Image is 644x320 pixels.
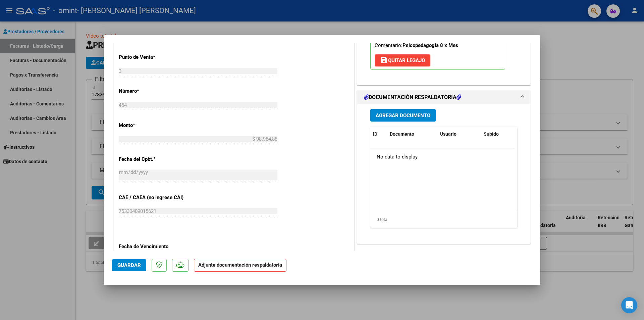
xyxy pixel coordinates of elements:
[402,42,458,48] strong: Psicopedagogía 8 x Mes
[119,194,188,201] p: CAE / CAEA (no ingrese CAI)
[481,127,515,141] datatable-header-cell: Subido
[390,131,414,137] span: Documento
[119,87,188,95] p: Número
[380,57,425,63] span: Quitar Legajo
[370,211,517,228] div: 0 total
[621,297,637,313] div: Open Intercom Messenger
[370,148,515,165] div: No data to display
[373,131,377,137] span: ID
[380,56,388,64] mat-icon: save
[440,131,457,137] span: Usuario
[370,127,387,141] datatable-header-cell: ID
[112,259,146,271] button: Guardar
[484,131,499,137] span: Subido
[375,42,458,48] span: Comentario:
[376,112,430,119] span: Agregar Documento
[437,127,481,141] datatable-header-cell: Usuario
[198,262,282,268] strong: Adjunte documentación respaldatoria
[515,127,548,141] datatable-header-cell: Acción
[117,262,141,268] span: Guardar
[387,127,437,141] datatable-header-cell: Documento
[375,54,430,66] button: Quitar Legajo
[119,243,188,250] p: Fecha de Vencimiento
[119,122,188,129] p: Monto
[119,53,188,61] p: Punto de Venta
[357,104,530,243] div: DOCUMENTACIÓN RESPALDATORIA
[119,155,188,163] p: Fecha del Cpbt.
[357,91,530,104] mat-expansion-panel-header: DOCUMENTACIÓN RESPALDATORIA
[364,93,461,101] h1: DOCUMENTACIÓN RESPALDATORIA
[370,109,436,122] button: Agregar Documento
